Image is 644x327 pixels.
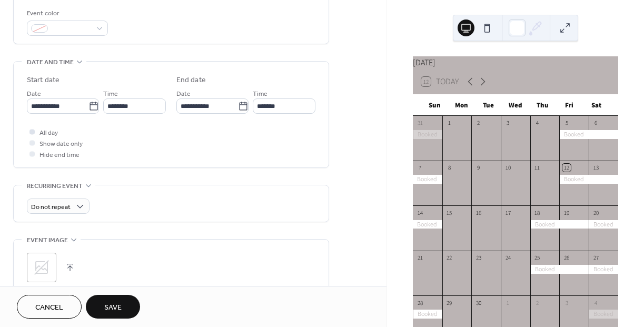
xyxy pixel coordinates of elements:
div: Booked [589,310,618,319]
div: 28 [416,299,424,306]
div: Booked [530,265,589,274]
div: ; [27,253,56,282]
span: Time [253,88,267,100]
div: 13 [592,164,600,172]
button: Cancel [17,295,82,319]
div: 12 [562,164,570,172]
div: 14 [416,209,424,216]
div: 2 [533,299,541,306]
div: Booked [413,130,442,139]
span: Cancel [35,302,63,313]
div: Tue [475,95,502,116]
div: 30 [474,299,482,306]
span: Recurring event [27,181,83,192]
div: 16 [474,209,482,216]
div: 3 [504,119,512,127]
div: Sun [421,95,448,116]
span: Do not repeat [31,201,71,213]
div: 20 [592,209,600,216]
div: 7 [416,164,424,172]
div: 31 [416,119,424,127]
div: 2 [474,119,482,127]
div: 19 [562,209,570,216]
span: Time [103,88,118,100]
div: Booked [413,310,442,319]
div: Sat [583,95,610,116]
span: Show date only [39,138,83,150]
div: 15 [445,209,453,216]
div: 1 [445,119,453,127]
div: 6 [592,119,600,127]
div: 29 [445,299,453,306]
div: 3 [562,299,570,306]
div: Booked [530,220,589,229]
div: 21 [416,254,424,262]
div: 4 [592,299,600,306]
div: 22 [445,254,453,262]
div: 5 [562,119,570,127]
span: Event image [27,235,68,246]
div: Mon [448,95,475,116]
span: Date [176,88,191,100]
span: Hide end time [39,150,80,161]
div: 18 [533,209,541,216]
button: Save [86,295,140,319]
div: 10 [504,164,512,172]
div: Event color [27,8,106,19]
div: Booked [413,175,442,184]
span: Date [27,88,41,100]
div: Booked [589,220,618,229]
div: Booked [589,265,618,274]
div: 26 [562,254,570,262]
div: Start date [27,75,60,86]
div: 8 [445,164,453,172]
span: Date and time [27,57,74,68]
span: All day [39,127,58,138]
div: End date [176,75,206,86]
div: Fri [556,95,583,116]
div: Booked [559,130,618,139]
div: 17 [504,209,512,216]
div: 25 [533,254,541,262]
div: 4 [533,119,541,127]
div: Booked [413,220,442,229]
div: 24 [504,254,512,262]
span: Save [104,302,122,313]
div: [DATE] [413,56,618,69]
div: 23 [474,254,482,262]
div: 1 [504,299,512,306]
div: 27 [592,254,600,262]
div: 9 [474,164,482,172]
div: Thu [529,95,556,116]
div: Wed [502,95,529,116]
div: Booked [559,175,618,184]
div: 11 [533,164,541,172]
